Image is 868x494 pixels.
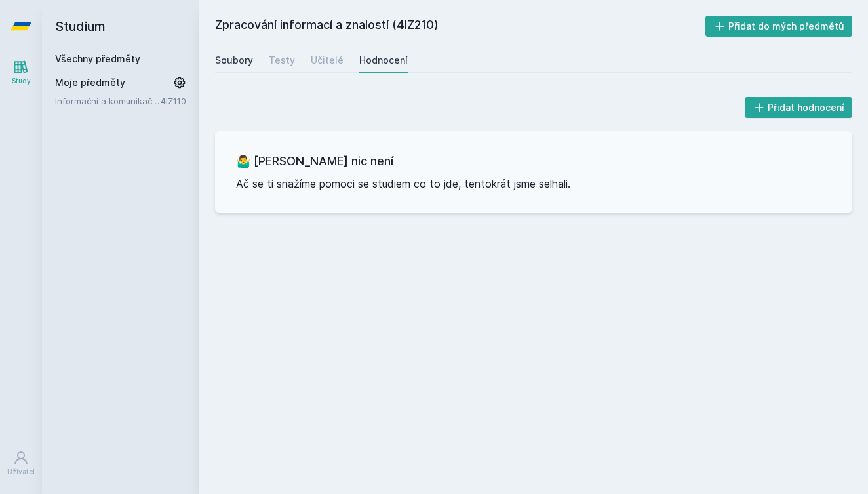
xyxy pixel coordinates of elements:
div: Soubory [215,54,253,67]
a: 4IZ110 [161,96,186,106]
a: Učitelé [311,47,344,73]
div: Učitelé [311,54,344,67]
div: Hodnocení [359,54,408,67]
h3: 🤷‍♂️ [PERSON_NAME] nic není [236,152,831,171]
p: Ač se ti snažíme pomoci se studiem co to jde, tentokrát jsme selhali. [236,176,831,192]
a: Study [3,52,39,93]
div: Uživatel [7,467,35,477]
a: Soubory [215,47,253,73]
a: Uživatel [3,443,39,484]
h2: Zpracování informací a znalostí (4IZ210) [215,16,705,37]
span: Moje předměty [55,76,125,89]
button: Přidat hodnocení [745,97,853,118]
div: Testy [269,54,295,67]
a: Všechny předměty [55,53,140,64]
a: Hodnocení [359,47,408,73]
a: Testy [269,47,295,73]
a: Informační a komunikační technologie [55,94,161,108]
div: Study [12,76,31,86]
button: Přidat do mých předmětů [705,16,853,37]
